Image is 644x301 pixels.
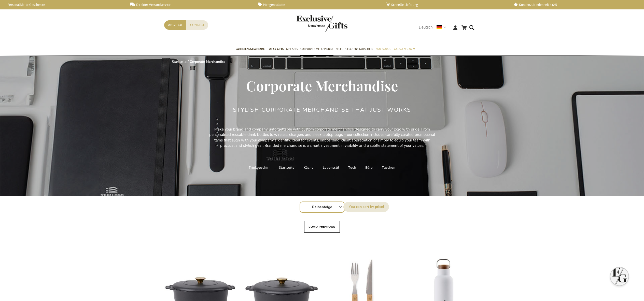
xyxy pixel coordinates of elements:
a: Taschen [382,164,395,171]
span: Select Geschenk Gutschein [336,46,373,52]
a: Schnelle Lieferung [386,3,506,7]
h2: Stylish Corporate Merchandise That Just Works [233,107,411,113]
button: Load previous [304,221,340,233]
span: Deutsch [419,24,433,30]
a: Startseite [279,164,295,171]
a: Personalisierte Geschenke [3,3,122,7]
a: Lebensstil [323,164,339,171]
a: Kundenzufriedenheit 4,6/5 [514,3,633,7]
span: Corporate Merchandise [246,76,398,95]
p: Make your brand and company unforgettable with custom corporate merchandise designed to carry you... [207,127,437,149]
a: Büro [365,164,373,171]
a: store logo [297,15,322,32]
div: Deutsch [419,24,449,30]
span: Corporate Merchandise [300,46,333,52]
a: Küche [304,164,314,171]
span: Pro Budget [376,46,391,52]
span: Gelegenheiten [394,46,414,52]
img: Exclusive Business gifts logo [297,15,347,32]
a: Direkter Versandservice [130,3,250,7]
a: Tech [348,164,356,171]
a: Mengenrabatte [258,3,378,7]
a: Trinkgeschirr [249,164,270,171]
a: Contact [186,20,208,30]
span: Gift Sets [286,46,298,52]
span: TOP 50 Gifts [267,46,284,52]
span: Jahresendgeschenke [236,46,265,52]
a: Startseite [172,60,187,64]
a: Angebot [164,20,186,30]
strong: Corporate Merchandise [190,60,225,64]
label: Sortieren nach [344,202,389,212]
